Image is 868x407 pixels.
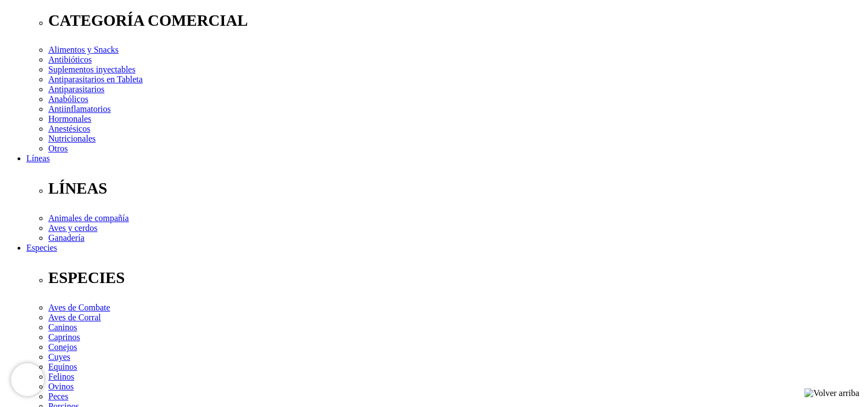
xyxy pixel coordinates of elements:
[48,269,864,287] p: ESPECIES
[48,332,80,342] a: Caprinos
[804,388,859,398] img: Volver arriba
[26,243,57,252] a: Especies
[48,362,77,371] a: Equinos
[48,45,119,54] a: Alimentos y Snacks
[48,382,74,391] a: Ovinos
[48,352,70,361] a: Cuyes
[48,84,104,94] a: Antiparasitarios
[48,12,864,30] p: CATEGORÍA COMERCIAL
[48,392,68,401] a: Peces
[48,65,136,74] a: Suplementos inyectables
[48,55,92,64] a: Antibióticos
[48,213,129,223] a: Animales de compañía
[48,144,68,153] a: Otros
[48,233,85,242] a: Ganadería
[48,124,90,133] a: Anestésicos
[48,134,96,143] a: Nutricionales
[48,75,143,84] a: Antiparasitarios en Tableta
[48,372,74,381] a: Felinos
[48,303,110,312] a: Aves de Combate
[48,323,77,332] a: Caninos
[48,114,91,123] a: Hormonales
[26,154,50,163] a: Líneas
[11,363,44,396] iframe: Brevo live chat
[48,313,101,322] a: Aves de Corral
[48,342,77,352] a: Conejos
[48,94,88,104] a: Anabólicos
[48,179,864,197] p: LÍNEAS
[48,223,97,233] a: Aves y cerdos
[48,104,111,114] a: Antiinflamatorios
